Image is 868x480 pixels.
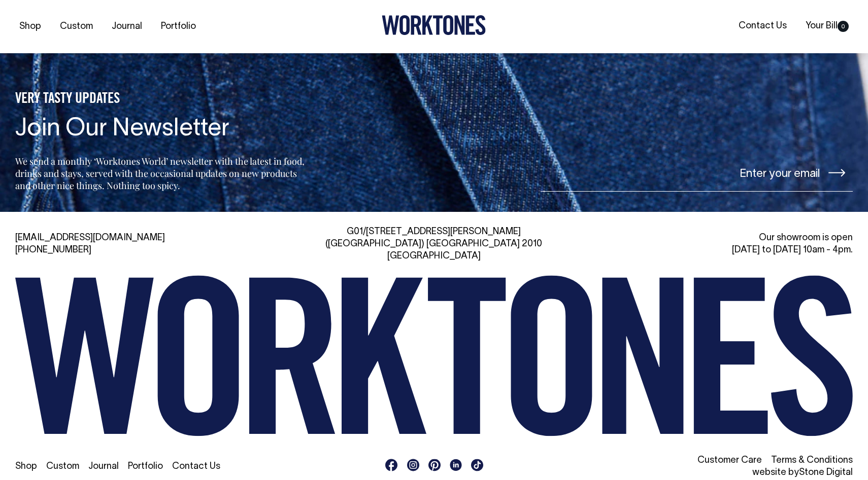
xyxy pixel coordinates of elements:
span: 0 [838,21,849,32]
a: Shop [15,462,37,471]
div: G01/[STREET_ADDRESS][PERSON_NAME] ([GEOGRAPHIC_DATA]) [GEOGRAPHIC_DATA] 2010 [GEOGRAPHIC_DATA] [299,226,569,263]
a: Contact Us [172,462,220,471]
a: Shop [15,18,45,35]
div: Our showroom is open [DATE] to [DATE] 10am - 4pm. [584,232,853,256]
a: Custom [56,18,97,35]
input: Enter your email [541,154,853,192]
li: website by [584,467,853,479]
a: Contact Us [735,18,791,34]
h5: VERY TASTY UPDATES [15,91,308,108]
a: [EMAIL_ADDRESS][DOMAIN_NAME] [15,234,165,242]
a: Journal [88,462,119,471]
a: Your Bill0 [802,18,853,34]
p: We send a monthly ‘Worktones World’ newsletter with the latest in food, drinks and stays, served ... [15,155,308,192]
a: Customer Care [697,456,762,465]
a: [PHONE_NUMBER] [15,246,91,254]
a: Journal [108,18,146,35]
a: Custom [46,462,79,471]
a: Stone Digital [799,468,853,477]
a: Portfolio [128,462,163,471]
a: Portfolio [157,18,200,35]
a: Terms & Conditions [771,456,853,465]
h4: Join Our Newsletter [15,116,308,143]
